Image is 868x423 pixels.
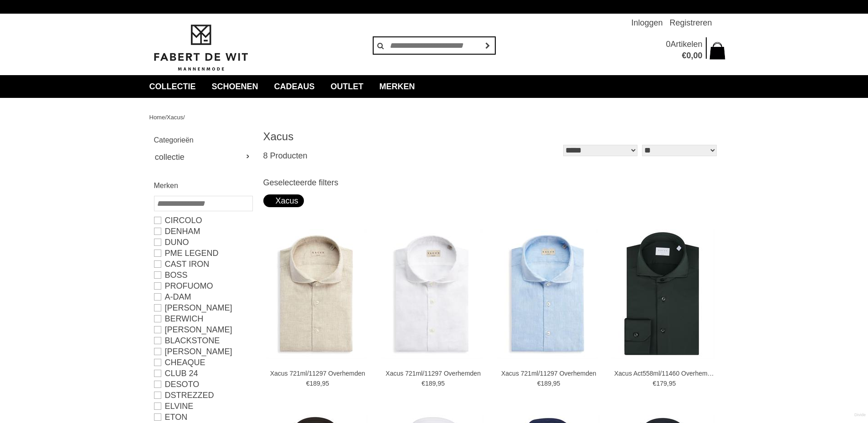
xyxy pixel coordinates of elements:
a: PME LEGEND [154,248,252,259]
a: Dstrezzed [154,390,252,401]
a: Xacus Act558ml/11460 Overhemden [614,369,714,377]
a: Outlet [324,75,370,98]
a: [PERSON_NAME] [154,346,252,357]
img: Fabert de Wit [149,23,252,72]
span: 95 [437,380,445,387]
a: DENHAM [154,226,252,237]
span: 179 [656,380,667,387]
span: 189 [425,380,436,387]
span: , [667,380,669,387]
a: Xacus 721ml/11297 Overhemden [498,369,599,377]
a: Home [149,114,165,121]
a: Desoto [154,379,252,390]
span: 95 [553,380,560,387]
span: 0 [686,51,691,60]
h3: Geselecteerde filters [263,178,719,188]
a: collectie [143,75,203,98]
span: 189 [309,380,320,387]
a: Duno [154,237,252,248]
a: CAST IRON [154,259,252,270]
span: € [537,380,541,387]
span: 189 [541,380,551,387]
a: Cadeaus [267,75,322,98]
a: Inloggen [631,14,663,32]
h1: Xacus [263,130,491,143]
span: Artikelen [670,40,702,49]
a: [PERSON_NAME] [154,324,252,335]
a: Divide [854,409,866,421]
span: 8 Producten [263,151,308,160]
span: / [183,114,185,121]
a: Xacus [167,114,183,121]
a: Cheaque [154,357,252,368]
a: ELVINE [154,401,252,412]
a: Circolo [154,215,252,226]
span: € [421,380,425,387]
a: Blackstone [154,335,252,346]
img: Xacus Act558ml/11460 Overhemden [611,229,715,359]
a: collectie [154,150,252,164]
span: , [436,380,437,387]
a: Xacus 721ml/11297 Overhemden [267,369,368,377]
a: Registreren [669,14,712,32]
h2: Categorieën [154,134,252,146]
a: BOSS [154,270,252,280]
a: ETON [154,412,252,423]
a: Berwich [154,313,252,324]
span: , [551,380,553,387]
a: Schoenen [205,75,265,98]
span: 95 [669,380,676,387]
a: [PERSON_NAME] [154,302,252,313]
img: Xacus 721ml/11297 Overhemden [497,229,598,359]
a: A-DAM [154,291,252,302]
span: € [682,51,686,60]
div: Xacus [269,194,298,207]
span: 0 [666,40,670,49]
a: Club 24 [154,368,252,379]
span: € [653,380,657,387]
a: Merken [373,75,422,98]
span: 00 [693,51,702,60]
img: Xacus 721ml/11297 Overhemden [266,229,367,359]
span: , [320,380,322,387]
a: PROFUOMO [154,280,252,291]
span: € [306,380,310,387]
a: Xacus 721ml/11297 Overhemden [383,369,483,377]
span: / [165,114,167,121]
span: 95 [322,380,329,387]
span: , [691,51,693,60]
img: Xacus 721ml/11297 Overhemden [381,229,483,359]
h2: Merken [154,180,252,191]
